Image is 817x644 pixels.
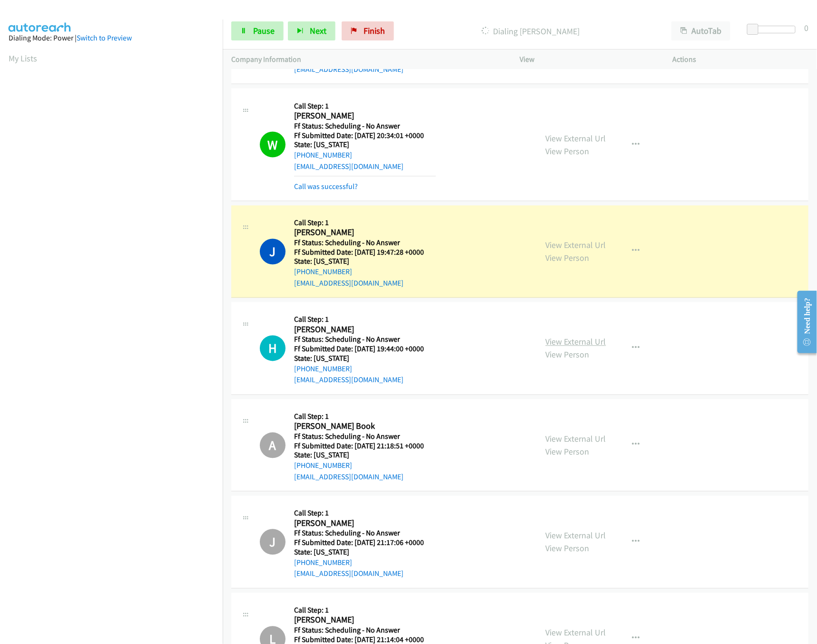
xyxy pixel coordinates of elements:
a: View Person [546,146,590,157]
h5: Ff Status: Scheduling - No Answer [294,238,436,248]
h5: Ff Status: Scheduling - No Answer [294,432,424,442]
a: [EMAIL_ADDRESS][DOMAIN_NAME] [294,65,404,74]
a: Pause [231,21,284,40]
h2: [PERSON_NAME] [294,228,436,238]
h2: [PERSON_NAME] Book [294,421,424,432]
div: The call is yet to be attempted [260,336,285,361]
span: Next [310,25,326,36]
a: View Person [546,543,590,554]
button: AutoTab [671,21,730,40]
h5: Ff Status: Scheduling - No Answer [294,335,436,345]
h5: Call Step: 1 [294,509,424,518]
a: [EMAIL_ADDRESS][DOMAIN_NAME] [294,162,404,171]
a: [PHONE_NUMBER] [294,268,352,277]
p: View [520,54,656,65]
h1: W [260,132,285,158]
a: Finish [342,21,394,40]
iframe: Resource Center [790,284,817,360]
p: Dialing [PERSON_NAME] [407,25,654,38]
h5: Ff Status: Scheduling - No Answer [294,121,436,131]
h1: A [260,433,285,458]
h5: State: [US_STATE] [294,451,424,460]
h5: Ff Submitted Date: [DATE] 19:44:00 +0000 [294,345,436,354]
div: Dialing Mode: Power | [9,32,214,44]
h5: Ff Status: Scheduling - No Answer [294,626,424,635]
iframe: Dialpad [9,73,223,525]
a: View External Url [546,434,606,445]
a: View External Url [546,133,606,144]
p: Actions [673,54,808,65]
a: [EMAIL_ADDRESS][DOMAIN_NAME] [294,569,404,578]
a: [PHONE_NUMBER] [294,461,352,470]
h2: [PERSON_NAME] [294,110,436,121]
p: Company Information [231,54,503,65]
h1: J [260,529,285,555]
button: Next [288,21,335,40]
span: Finish [364,25,385,36]
h2: [PERSON_NAME] [294,518,424,529]
h5: State: [US_STATE] [294,354,436,364]
h5: State: [US_STATE] [294,140,436,149]
h5: Ff Submitted Date: [DATE] 19:47:28 +0000 [294,248,436,258]
a: View External Url [546,530,606,541]
h5: Call Step: 1 [294,315,436,325]
a: Call was successful? [294,182,358,191]
a: [EMAIL_ADDRESS][DOMAIN_NAME] [294,376,404,385]
h5: Ff Status: Scheduling - No Answer [294,529,424,538]
h5: Ff Submitted Date: [DATE] 21:18:51 +0000 [294,442,424,451]
h5: Call Step: 1 [294,101,436,111]
h5: Call Step: 1 [294,412,424,422]
h1: J [260,239,285,265]
h5: State: [US_STATE] [294,257,436,267]
h5: Ff Submitted Date: [DATE] 20:34:01 +0000 [294,131,436,140]
a: [PHONE_NUMBER] [294,150,352,159]
h2: [PERSON_NAME] [294,615,424,626]
a: View External Url [546,627,606,638]
h5: Call Step: 1 [294,606,424,615]
div: The call has been skipped [260,433,285,458]
a: Switch to Preview [77,33,132,42]
a: View Person [546,446,590,457]
h2: [PERSON_NAME] [294,325,436,336]
div: Delay between calls (in seconds) [752,26,796,33]
a: [PHONE_NUMBER] [294,365,352,374]
div: The call has been skipped [260,529,285,555]
a: View External Url [546,337,606,347]
div: 0 [804,21,808,34]
a: View Person [546,349,590,360]
a: View External Url [546,240,606,251]
span: Pause [253,25,275,36]
h5: Call Step: 1 [294,218,436,228]
a: [PHONE_NUMBER] [294,558,352,567]
h5: State: [US_STATE] [294,548,424,557]
a: View Person [546,253,590,264]
a: My Lists [9,53,37,64]
h5: Ff Submitted Date: [DATE] 21:17:06 +0000 [294,538,424,548]
a: [EMAIL_ADDRESS][DOMAIN_NAME] [294,473,404,482]
a: [EMAIL_ADDRESS][DOMAIN_NAME] [294,279,404,288]
h1: H [260,336,285,361]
